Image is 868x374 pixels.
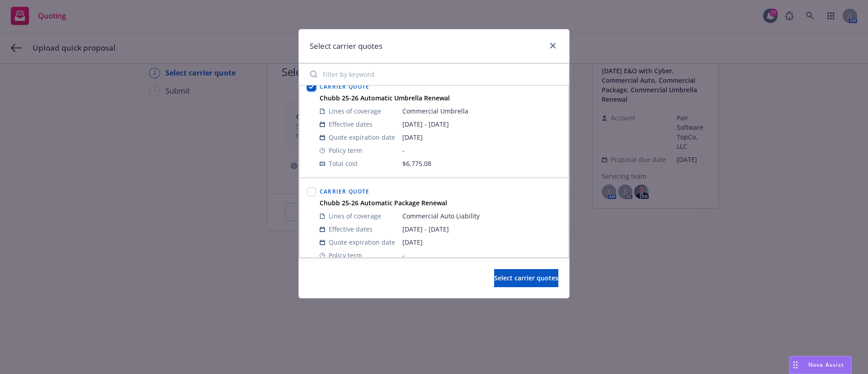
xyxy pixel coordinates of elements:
span: Nova Assist [808,361,844,369]
span: Select carrier quotes [494,274,558,282]
span: Effective dates [329,119,373,129]
span: [DATE] [402,237,561,247]
div: Drag to move [790,356,801,374]
strong: Chubb 25-26 Automatic Package Renewal [320,199,447,207]
strong: Chubb 25-26 Automatic Umbrella Renewal [320,94,450,102]
a: close [547,40,558,51]
span: Quote expiration date [329,133,395,142]
span: [DATE] - [DATE] [402,224,561,234]
span: Policy term [329,146,362,155]
span: Effective dates [329,224,373,234]
h1: Select carrier quotes [310,40,382,52]
span: [DATE] - [DATE] [402,119,561,129]
span: - [402,251,561,260]
button: Select carrier quotes [494,269,558,287]
span: Commercial Auto Liability [402,211,561,221]
span: Lines of coverage [329,106,381,116]
button: Nova Assist [789,356,852,374]
input: Filter by keyword [305,65,563,83]
span: Policy term [329,251,362,260]
span: - [402,146,561,155]
span: Lines of coverage [329,211,381,221]
span: Quote expiration date [329,237,395,247]
span: Total cost [329,159,358,168]
span: [DATE] [402,133,561,142]
span: $6,775.08 [402,159,431,168]
span: Carrier Quote [320,188,370,195]
span: Commercial Umbrella [402,106,561,116]
span: Carrier Quote [320,83,370,90]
